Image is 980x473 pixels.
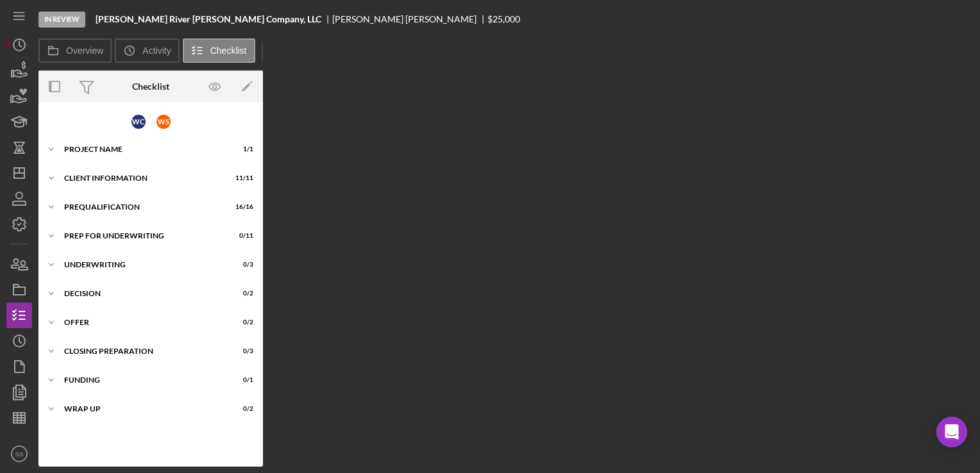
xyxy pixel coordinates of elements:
[131,115,146,129] div: W C
[332,14,487,24] div: [PERSON_NAME] [PERSON_NAME]
[64,232,221,240] div: Prep for Underwriting
[230,405,253,413] div: 0 / 2
[64,347,221,355] div: Closing Preparation
[38,38,112,63] button: Overview
[487,13,520,24] span: $25,000
[230,347,253,355] div: 0 / 3
[230,261,253,269] div: 0 / 3
[66,46,103,56] label: Overview
[210,46,247,56] label: Checklist
[64,290,221,297] div: Decision
[64,405,221,413] div: Wrap Up
[38,12,85,28] div: In Review
[230,174,253,182] div: 11 / 11
[64,145,221,153] div: Project Name
[15,451,24,458] text: SS
[64,203,221,211] div: Prequalification
[230,376,253,384] div: 0 / 1
[230,290,253,297] div: 0 / 2
[64,261,221,269] div: Underwriting
[230,232,253,240] div: 0 / 11
[96,14,321,24] b: [PERSON_NAME] River [PERSON_NAME] Company, LLC
[230,203,253,211] div: 16 / 16
[936,417,967,447] div: Open Intercom Messenger
[64,174,221,182] div: Client Information
[6,441,32,467] button: SS
[230,145,253,153] div: 1 / 1
[115,38,179,63] button: Activity
[132,81,169,92] div: Checklist
[64,376,221,384] div: Funding
[230,319,253,326] div: 0 / 2
[156,115,171,129] div: W S
[64,319,221,326] div: Offer
[142,46,171,56] label: Activity
[183,38,255,63] button: Checklist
